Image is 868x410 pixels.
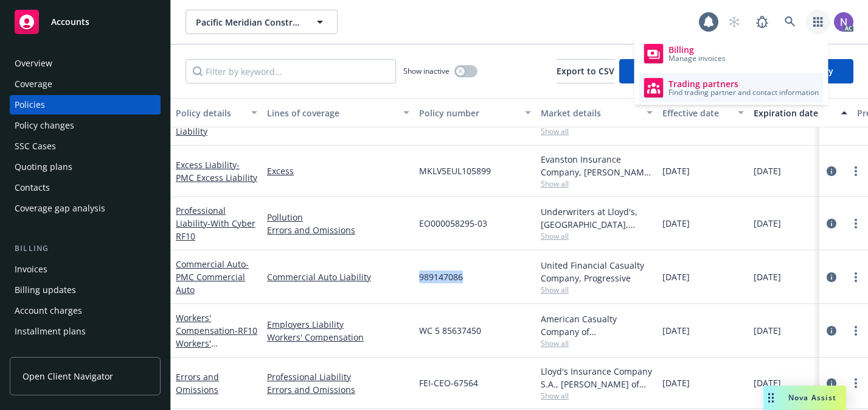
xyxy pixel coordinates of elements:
[10,74,161,94] a: Coverage
[176,258,249,295] a: Commercial Auto
[176,107,244,119] div: Policy details
[778,10,802,34] a: Search
[419,164,491,177] span: MKLV5EUL105899
[763,386,779,410] div: Drag to move
[806,10,830,34] a: Switch app
[419,270,463,283] span: 989147086
[662,164,690,177] span: [DATE]
[541,259,653,285] div: United Financial Casualty Company, Progressive
[186,59,396,83] input: Filter by keyword...
[541,338,653,348] span: Show all
[824,376,839,391] a: circleInformation
[824,216,839,231] a: circleInformation
[754,107,834,119] div: Expiration date
[10,54,161,73] a: Overview
[15,199,105,218] div: Coverage gap analysis
[849,164,863,178] a: more
[176,371,219,395] a: Errors and Omissions
[849,323,863,338] a: more
[414,98,536,127] button: Policy number
[262,98,414,127] button: Lines of coverage
[536,98,658,127] button: Market details
[668,45,726,55] span: Billing
[267,224,409,236] a: Errors and Omissions
[541,107,639,119] div: Market details
[15,157,72,177] div: Quoting plans
[15,260,47,279] div: Invoices
[10,95,161,115] a: Policies
[10,199,161,218] a: Coverage gap analysis
[658,98,749,127] button: Effective date
[10,136,161,156] a: SSC Cases
[763,386,846,410] button: Nova Assist
[10,301,161,320] a: Account charges
[557,59,614,83] button: Export to CSV
[668,79,819,89] span: Trading partners
[23,370,113,383] span: Open Client Navigator
[639,73,824,102] a: Trading partners
[10,5,161,39] a: Accounts
[662,217,690,230] span: [DATE]
[176,312,257,362] a: Workers' Compensation
[541,285,653,295] span: Show all
[541,313,653,338] div: American Casualty Company of [GEOGRAPHIC_DATA], [US_STATE], CNA Insurance
[557,65,614,77] span: Export to CSV
[267,211,409,224] a: Pollution
[849,216,863,231] a: more
[10,116,161,135] a: Policy changes
[10,178,161,197] a: Contacts
[15,136,56,156] div: SSC Cases
[15,301,82,320] div: Account charges
[15,178,50,197] div: Contacts
[541,365,653,391] div: Lloyd's Insurance Company S.A., [PERSON_NAME] of [GEOGRAPHIC_DATA], [GEOGRAPHIC_DATA]
[267,107,396,119] div: Lines of coverage
[176,159,257,183] span: - PMC Excess Liability
[541,205,653,231] div: Underwriters at Lloyd's, [GEOGRAPHIC_DATA], [PERSON_NAME] of [GEOGRAPHIC_DATA], [GEOGRAPHIC_DATA]
[662,270,690,283] span: [DATE]
[662,107,731,119] div: Effective date
[662,324,690,337] span: [DATE]
[668,55,726,62] span: Manage invoices
[788,392,836,403] span: Nova Assist
[267,164,409,177] a: Excess
[176,217,255,242] span: - With Cyber RF10
[10,322,161,341] a: Installment plans
[541,231,653,241] span: Show all
[754,376,781,389] span: [DATE]
[176,258,249,295] span: - PMC Commercial Auto
[541,178,653,189] span: Show all
[267,370,409,383] a: Professional Liability
[15,74,52,94] div: Coverage
[419,107,518,119] div: Policy number
[176,325,257,362] span: - RF10 Workers' Compensation
[267,383,409,396] a: Errors and Omissions
[15,280,76,300] div: Billing updates
[834,12,853,32] img: photo
[749,98,852,127] button: Expiration date
[849,270,863,285] a: more
[15,116,74,135] div: Policy changes
[51,17,89,27] span: Accounts
[754,324,781,337] span: [DATE]
[267,270,409,283] a: Commercial Auto Liability
[10,260,161,279] a: Invoices
[754,270,781,283] span: [DATE]
[541,126,653,136] span: Show all
[754,164,781,177] span: [DATE]
[849,376,863,391] a: more
[176,159,257,183] a: Excess Liability
[754,217,781,230] span: [DATE]
[541,391,653,401] span: Show all
[186,10,338,34] button: Pacific Meridian Construction, Inc. & RF10 Inspections, Inc.
[176,205,255,242] a: Professional Liability
[15,54,52,73] div: Overview
[824,323,839,338] a: circleInformation
[750,10,774,34] a: Report a Bug
[619,59,745,83] button: Add historical policy
[10,280,161,300] a: Billing updates
[419,217,487,230] span: EO000058295-03
[267,318,409,331] a: Employers Liability
[722,10,746,34] a: Start snowing
[10,157,161,177] a: Quoting plans
[15,322,86,341] div: Installment plans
